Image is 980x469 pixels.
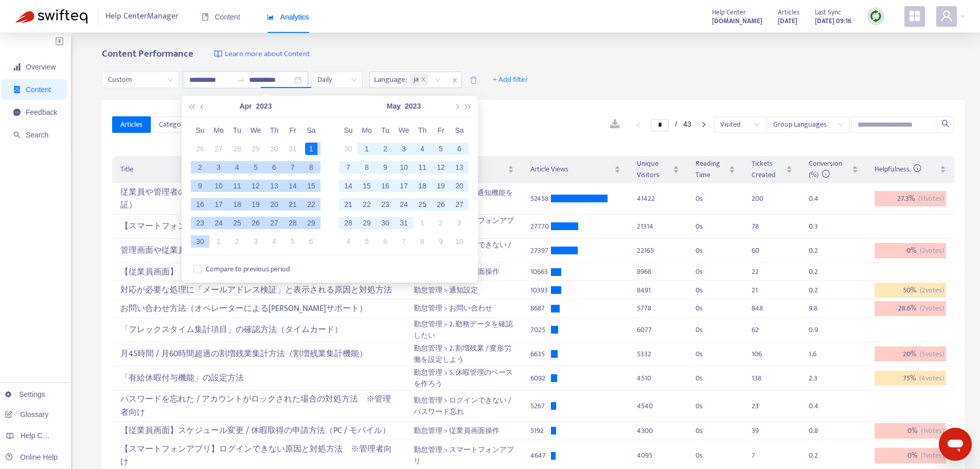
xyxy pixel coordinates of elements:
span: search [941,119,950,128]
a: Online Help [5,453,58,461]
td: 2023-05-13 [450,158,469,177]
div: 7 [342,161,354,173]
div: 30 [342,143,354,155]
span: signal [13,63,21,71]
th: We [246,121,265,140]
span: ( 2 votes) [920,285,944,296]
th: Su [191,121,209,140]
span: Help Centers [21,431,63,440]
td: 2023-05-14 [339,177,358,195]
b: Content Performance [102,46,193,62]
span: Tickets Created [752,158,783,181]
span: ( 2 votes) [920,245,944,256]
div: 28 [287,217,299,229]
span: Overview [26,63,56,71]
td: 2023-04-30 [339,140,358,158]
td: 2023-06-04 [339,232,358,251]
div: 【スマートフォンアプリ（管理者用）】インストール / 初期設定 [120,218,397,235]
div: 2 [435,217,447,229]
span: Feedback [26,108,57,116]
td: 2023-04-19 [246,195,265,214]
button: Categories [151,116,200,133]
div: 20 [453,180,466,192]
button: + Add filter [485,72,536,88]
td: 2023-04-10 [209,177,228,195]
div: 2 [231,235,243,248]
div: 21 [752,285,772,296]
button: 2023 [256,96,272,116]
div: 12 [435,161,447,173]
a: Learn more about Content [214,48,310,60]
td: 2023-05-09 [376,158,395,177]
td: 2023-05-21 [339,195,358,214]
span: right [701,121,707,128]
th: Tickets Created [743,156,800,183]
span: close [421,77,426,83]
td: 2023-04-04 [228,158,246,177]
td: 2023-05-03 [246,232,265,251]
span: Content [26,85,51,94]
td: 2023-04-06 [265,158,283,177]
td: 2023-04-17 [209,195,228,214]
div: 2 [379,143,391,155]
button: left [630,118,647,131]
td: 2023-05-22 [358,195,376,214]
div: 10 [398,161,410,173]
span: Reading Time [696,158,727,181]
div: 8491 [637,285,679,296]
td: 2023-05-07 [339,158,358,177]
div: 11 [231,180,243,192]
div: 0 s [696,245,735,256]
div: 24 [398,198,410,211]
td: 2023-05-30 [376,214,395,232]
div: 31 [398,217,410,229]
div: 26 [435,198,447,211]
div: 8 [416,235,429,248]
img: sync.dc5367851b00ba804db3.png [869,10,882,23]
div: 6 [268,161,280,173]
td: 2023-05-01 [358,140,376,158]
span: swap-right [237,76,245,84]
th: Fr [432,121,450,140]
td: 2023-05-27 [450,195,469,214]
div: 3 [250,235,262,248]
div: 0.3 [809,221,829,232]
span: Articles [120,119,142,130]
span: delete [470,76,477,84]
div: 5 [435,143,447,155]
td: 2023-04-09 [191,177,209,195]
td: 2023-05-04 [265,232,283,251]
div: 15 [361,180,373,192]
div: 27 [453,198,466,211]
td: 2023-06-03 [450,214,469,232]
td: 2023-05-17 [395,177,413,195]
th: Th [265,121,283,140]
div: 20 [268,198,280,211]
div: 0 s [696,266,735,277]
th: Fr [283,121,302,140]
span: Article Views [530,164,612,175]
div: 【従業員画面】「タイムカード」の操作方法（PC） [120,264,397,281]
div: 5 [250,161,262,173]
td: 2023-03-30 [265,140,283,158]
div: 21314 [637,221,679,232]
span: Custom [108,72,173,88]
td: 2023-05-29 [358,214,376,232]
div: 1 [361,143,373,155]
div: 23 [194,217,206,229]
button: 2023 [405,96,421,116]
td: 2023-04-07 [283,158,302,177]
div: 30 [268,143,280,155]
td: 2023-05-15 [358,177,376,195]
th: Title [112,156,405,183]
td: 2023-05-11 [413,158,432,177]
div: 30 [194,235,206,248]
div: 78 [752,221,772,232]
span: area-chart [267,13,274,21]
span: Content [202,13,240,21]
div: 41422 [637,193,679,204]
span: message [13,109,21,116]
td: 2023-04-08 [302,158,320,177]
td: 2023-05-01 [209,232,228,251]
div: 4 [416,143,429,155]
